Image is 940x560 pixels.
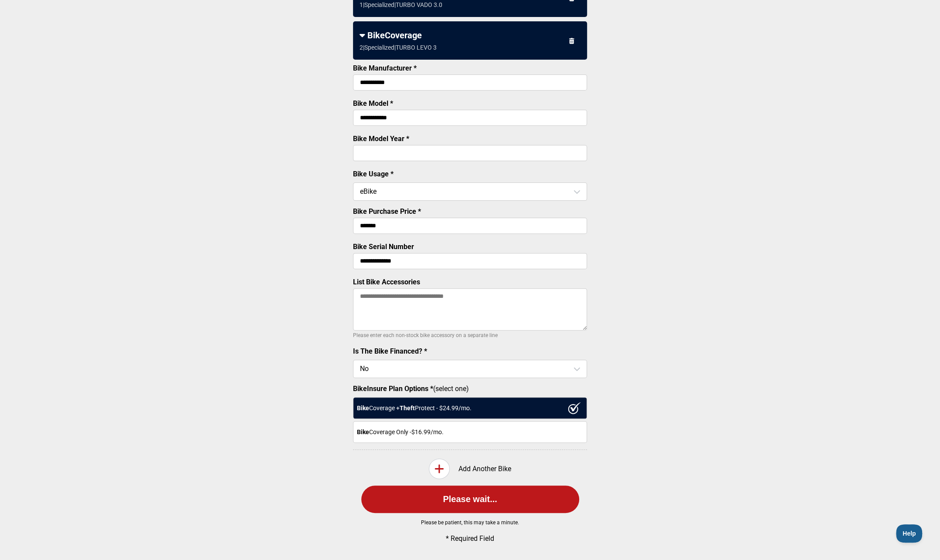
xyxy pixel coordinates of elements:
[357,428,369,435] strong: Bike
[353,421,587,443] div: Coverage Only - $16.99 /mo.
[353,135,409,143] label: Bike Model Year *
[568,402,581,414] img: ux1sgP1Haf775SAghJI38DyDlYP+32lKFAAAAAElFTkSuQmCC
[353,347,427,355] label: Is The Bike Financed? *
[353,64,417,72] label: Bike Manufacturer *
[353,385,433,393] strong: BikeInsure Plan Options *
[353,243,414,251] label: Bike Serial Number
[353,459,587,479] div: Add Another Bike
[339,520,601,526] p: Please be patient, this may take a minute.
[400,405,415,412] strong: Theft
[353,207,421,216] label: Bike Purchase Price *
[353,330,587,341] p: Please enter each non-stock bike accessory on a separate line
[353,99,393,108] label: Bike Model *
[357,405,369,412] strong: Bike
[353,385,587,393] label: (select one)
[360,44,437,51] div: 2 | Specialized | TURBO LEVO 3
[360,30,580,40] div: BikeCoverage
[368,534,573,543] p: * Required Field
[353,278,420,286] label: List Bike Accessories
[353,170,394,178] label: Bike Usage *
[360,1,442,8] div: 1 | Specialized | TURBO VADO 3.0
[361,486,579,513] button: Please wait...
[353,397,587,419] div: Coverage + Protect - $ 24.99 /mo.
[896,524,923,543] iframe: Toggle Customer Support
